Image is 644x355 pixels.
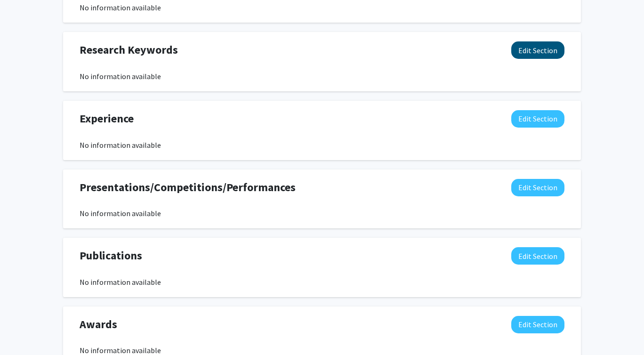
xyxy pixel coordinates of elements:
div: No information available [80,71,564,82]
div: No information available [80,2,564,13]
button: Edit Presentations/Competitions/Performances [511,179,564,196]
span: Presentations/Competitions/Performances [80,179,296,196]
span: Awards [80,316,117,333]
div: No information available [80,276,564,288]
button: Edit Research Keywords [511,41,564,59]
div: No information available [80,139,564,151]
button: Edit Awards [511,316,564,333]
button: Edit Experience [511,110,564,128]
iframe: Chat [7,313,40,348]
span: Experience [80,110,134,127]
span: Research Keywords [80,41,178,58]
div: No information available [80,208,564,219]
span: Publications [80,247,142,264]
button: Edit Publications [511,247,564,265]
